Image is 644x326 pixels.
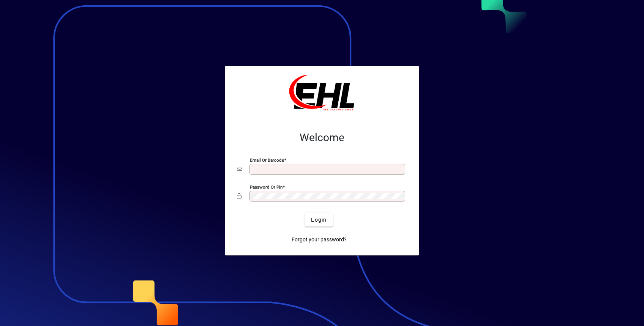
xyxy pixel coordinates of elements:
[250,157,284,163] mat-label: Email or Barcode
[305,213,333,227] button: Login
[237,131,407,144] h2: Welcome
[250,184,283,190] mat-label: Password or Pin
[292,236,347,244] span: Forgot your password?
[311,216,327,224] span: Login
[289,233,350,246] a: Forgot your password?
